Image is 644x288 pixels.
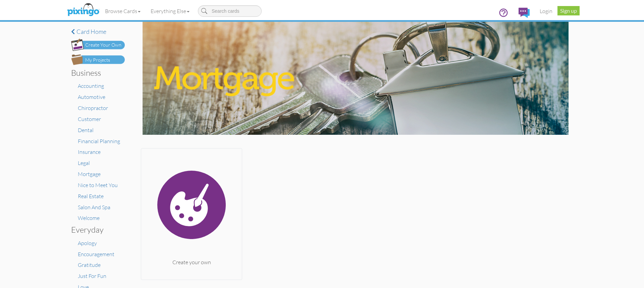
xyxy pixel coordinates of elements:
[71,28,125,35] a: Card home
[65,2,101,18] img: pixingo logo
[85,57,110,64] div: My Projects
[78,105,108,111] a: Chiropractor
[78,149,101,155] a: Insurance
[141,151,242,258] img: create.svg
[78,193,104,199] a: Real Estate
[85,42,121,49] div: Create Your Own
[71,54,125,65] img: my-projects-button.png
[519,8,530,18] img: comments.svg
[78,240,97,246] a: Apology
[557,6,580,15] a: Sign up
[143,22,568,135] img: mortgage.jpg
[78,127,94,133] a: Dental
[78,94,105,100] a: Automotive
[100,3,146,19] a: Browse Cards
[198,5,262,17] input: Search cards
[71,225,120,234] h3: Everyday
[535,3,557,19] a: Login
[71,39,125,51] img: create-own-button.png
[78,215,100,221] a: Welcome
[78,138,120,145] a: Financial Planning
[78,262,101,268] a: Gratitude
[78,273,106,279] a: Just For Fun
[141,258,242,266] div: Create your own
[78,182,118,188] a: Nice to Meet You
[71,68,120,77] h3: Business
[146,3,195,19] a: Everything Else
[78,251,114,257] a: Encouragement
[78,116,101,122] a: Customer
[78,82,104,89] a: Accounting
[78,171,101,177] a: Mortgage
[78,204,110,211] a: Salon And Spa
[78,160,90,166] a: Legal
